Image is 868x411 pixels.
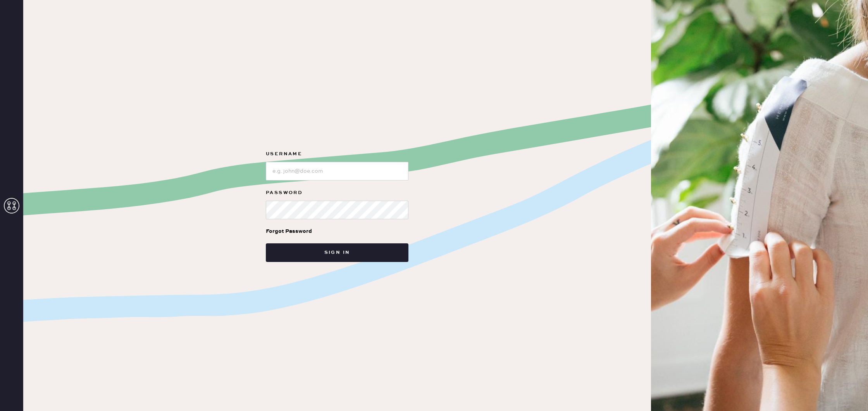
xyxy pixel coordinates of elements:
[266,162,408,180] input: e.g. john@doe.com
[266,219,312,243] a: Forgot Password
[266,149,408,159] label: Username
[266,243,408,262] button: Sign in
[266,227,312,236] div: Forgot Password
[266,188,408,198] label: Password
